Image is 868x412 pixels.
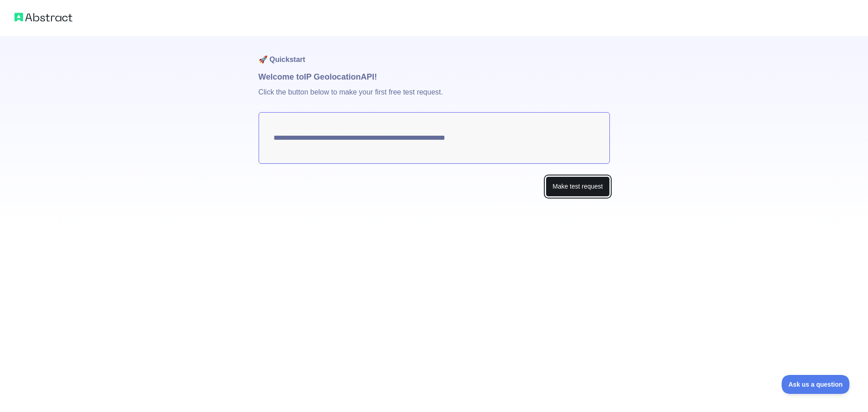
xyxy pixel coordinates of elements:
[259,71,610,83] h1: Welcome to IP Geolocation API!
[259,36,610,71] h1: 🚀 Quickstart
[782,375,850,394] iframe: Toggle Customer Support
[546,176,609,197] button: Make test request
[14,11,72,24] img: Abstract logo
[259,83,610,112] p: Click the button below to make your first free test request.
